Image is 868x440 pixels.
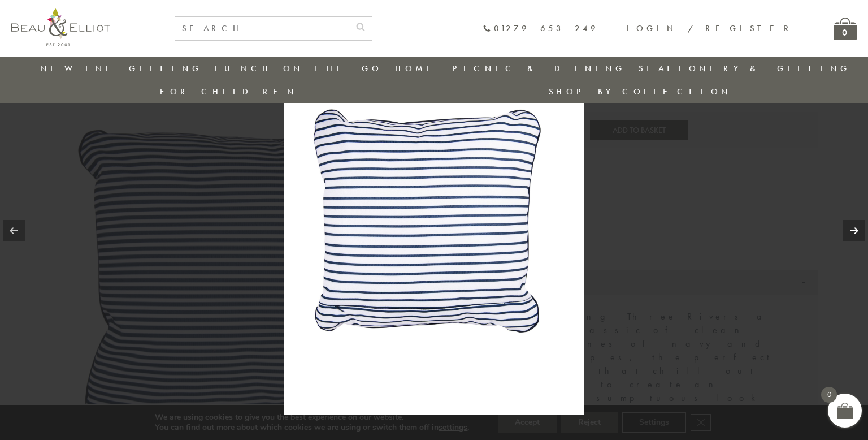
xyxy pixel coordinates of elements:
[627,23,794,34] a: Login / Register
[821,387,837,403] span: 0
[40,63,116,74] a: New in!
[3,220,25,241] a: Previous
[483,24,598,33] a: 01279 653 249
[175,17,349,40] input: SEARCH
[453,63,626,74] a: Picnic & Dining
[843,220,865,241] a: Next
[549,86,731,97] a: Shop by collection
[129,63,202,74] a: Gifting
[215,63,382,74] a: Lunch On The Go
[160,86,297,97] a: For Children
[834,18,857,40] a: 0
[395,63,440,74] a: Home
[639,63,850,74] a: Stationery & Gifting
[284,25,584,415] img: 36297-Three-Rivers-Cushion-Double-Sided-wide-stripe-scaled.jpg
[11,8,110,46] img: logo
